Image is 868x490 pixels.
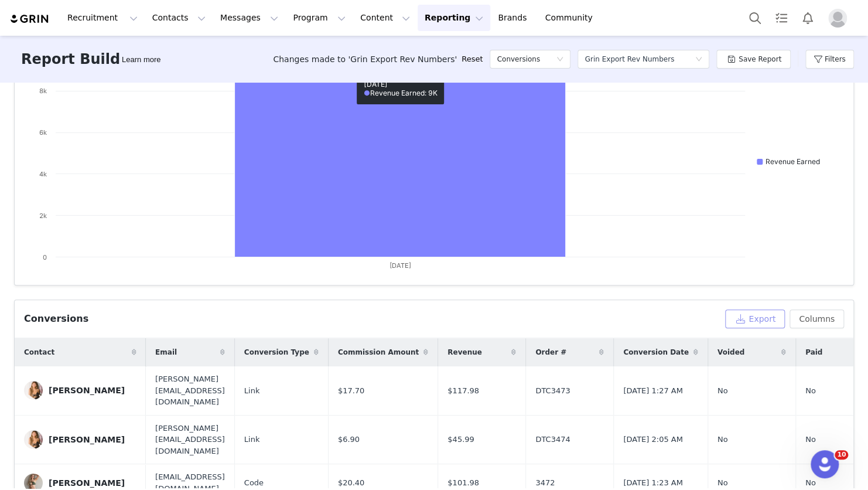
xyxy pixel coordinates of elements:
span: DTC3474 [535,434,570,445]
img: 369ece20-c361-490c-878c-f5caf247ae35--s.jpg [24,381,43,400]
button: Recruitment [60,5,145,31]
span: Link [244,385,260,397]
h3: Report Builder [21,49,136,70]
span: [DATE] 1:23 AM [623,477,683,489]
span: Changes made to 'Grin Export Rev Numbers' [273,53,457,66]
button: Content [353,5,417,31]
span: Paid [805,347,822,358]
button: Contacts [145,5,213,31]
button: Reporting [418,5,490,31]
i: icon: down [695,56,702,64]
span: No [805,477,816,489]
text: 6k [39,128,47,137]
a: Community [538,5,605,31]
i: icon: down [556,56,563,64]
span: [DATE] 2:05 AM [623,434,683,445]
text: 0 [43,253,47,261]
span: No [717,434,728,445]
button: Program [286,5,353,31]
span: Email [155,347,177,358]
span: $6.90 [338,434,360,445]
span: Code [244,477,264,489]
div: Tooltip anchor [119,54,163,66]
span: $117.98 [447,385,479,397]
span: No [805,385,816,397]
div: Conversions [24,312,88,326]
div: [PERSON_NAME] [49,478,125,488]
a: Brands [491,5,537,31]
text: 4k [39,170,47,178]
span: Voided [717,347,744,358]
button: Save Report [716,50,791,69]
span: $45.99 [447,434,474,445]
span: $17.70 [338,385,365,397]
span: DTC3473 [535,385,570,397]
a: Tasks [768,5,794,31]
span: 3472 [535,477,555,489]
span: [PERSON_NAME][EMAIL_ADDRESS][DOMAIN_NAME] [155,423,225,457]
button: Columns [790,309,844,328]
text: 2k [39,212,47,220]
img: grin logo [9,13,50,25]
span: Revenue [447,347,482,358]
button: Notifications [795,5,821,31]
span: [PERSON_NAME][EMAIL_ADDRESS][DOMAIN_NAME] [155,373,225,408]
button: Export [725,309,785,328]
text: 8k [39,87,47,95]
button: Filters [805,50,854,69]
span: No [805,434,816,445]
button: Messages [213,5,285,31]
text: Revenue Earned [766,157,820,166]
div: [PERSON_NAME] [49,386,125,395]
span: Contact [24,347,54,358]
button: Search [742,5,768,31]
span: Commission Amount [338,347,419,358]
span: Link [244,434,260,445]
h5: Conversions [497,50,540,68]
span: Order # [535,347,566,358]
span: $101.98 [447,477,479,489]
span: Conversion Date [623,347,689,358]
span: No [717,385,728,397]
div: Grin Export Rev Numbers [585,50,674,68]
div: [PERSON_NAME] [49,435,125,444]
iframe: Intercom live chat [811,450,839,478]
span: $20.40 [338,477,365,489]
img: placeholder-profile.jpg [828,9,847,28]
a: [PERSON_NAME] [24,381,136,400]
img: 369ece20-c361-490c-878c-f5caf247ae35--s.jpg [24,430,43,449]
span: No [717,477,728,489]
a: [PERSON_NAME] [24,430,136,449]
button: Profile [821,9,859,28]
span: 10 [835,450,848,460]
text: [DATE] [389,261,411,270]
span: Conversion Type [244,347,309,358]
span: [DATE] 1:27 AM [623,385,683,397]
a: Reset [462,53,483,65]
